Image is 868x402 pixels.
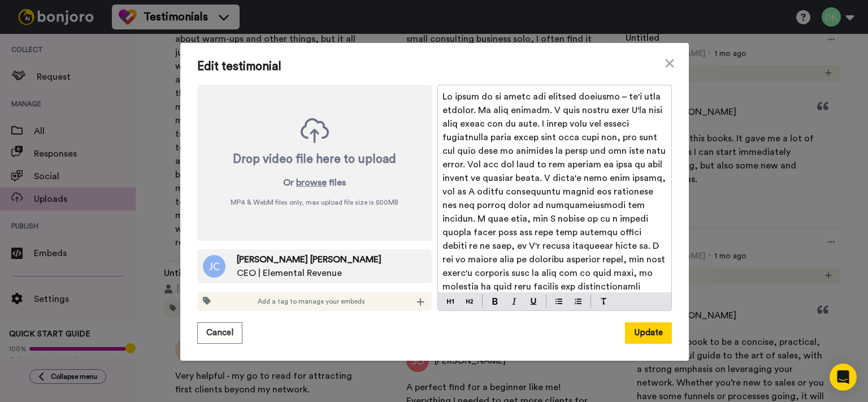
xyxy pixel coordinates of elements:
div: Open Intercom Messenger [830,364,857,391]
img: bulleted-block.svg [555,297,562,306]
p: Or files [283,176,346,189]
img: clear-format.svg [600,298,607,305]
img: heading-one-block.svg [447,297,454,306]
span: [PERSON_NAME] [PERSON_NAME] [237,253,381,266]
span: MP4 & WebM files only, max upload file size is 500 MB [231,198,398,207]
img: italic-mark.svg [512,298,517,305]
img: jc.png [203,255,225,278]
button: Cancel [197,322,242,344]
img: underline-mark.svg [530,298,537,305]
span: Edit testimonial [197,60,672,74]
button: Update [625,322,672,344]
button: browse [296,176,327,189]
img: numbered-block.svg [575,297,581,306]
span: CEO | Elemental Revenue [237,266,381,280]
img: heading-two-block.svg [466,297,473,306]
div: Drop video file here to upload [233,152,396,167]
span: Add a tag to manage your embeds [258,297,365,306]
img: bold-mark.svg [492,298,498,305]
